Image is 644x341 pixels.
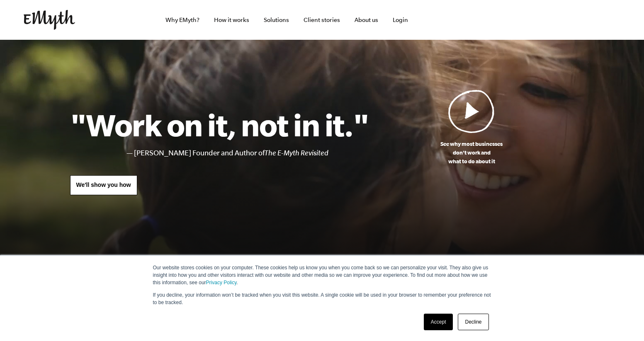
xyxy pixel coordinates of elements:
span: We'll show you how [76,181,131,188]
p: Our website stores cookies on your computer. These cookies help us know you when you come back so... [153,264,491,286]
i: The E-Myth Revisited [265,149,328,157]
li: [PERSON_NAME] Founder and Author of [134,147,369,159]
iframe: Embedded CTA [442,11,530,29]
p: See why most businesses don't work and what to do about it [369,140,574,166]
a: Accept [424,314,453,330]
h1: "Work on it, not in it." [70,106,369,143]
p: If you decline, your information won’t be tracked when you visit this website. A single cookie wi... [153,291,491,306]
a: See why most businessesdon't work andwhat to do about it [369,89,574,166]
a: We'll show you how [70,175,137,195]
img: EMyth [24,10,75,30]
a: Decline [458,314,488,330]
a: Privacy Policy [206,280,237,285]
img: Play Video [448,89,495,133]
iframe: Embedded CTA [534,11,621,29]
